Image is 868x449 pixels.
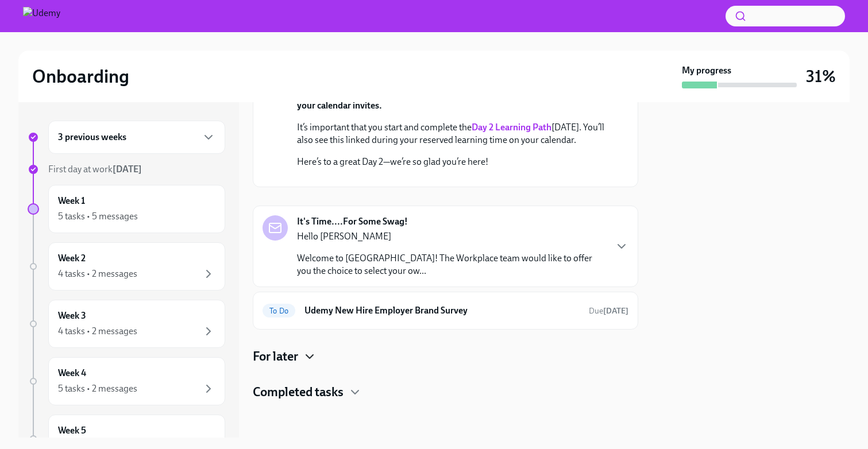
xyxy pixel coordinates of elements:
h4: For later [253,348,298,365]
span: August 16th, 2025 10:00 [589,305,628,316]
div: 5 tasks • 5 messages [58,210,138,223]
h2: Onboarding [32,65,129,88]
div: 4 tasks • 2 messages [58,268,137,280]
strong: It's Time....For Some Swag! [297,215,408,228]
h6: Week 2 [58,252,86,265]
strong: [DATE] [113,164,142,175]
strong: My progress [682,64,731,77]
h6: Week 3 [58,309,86,322]
p: It’s important that you start and complete the [DATE]. You’ll also see this linked during your re... [297,121,610,146]
div: 4 tasks • 2 messages [58,325,137,338]
p: Hello [PERSON_NAME] [297,230,605,243]
h4: Completed tasks [253,384,344,401]
a: Day 2 Learning Path [472,122,551,133]
a: To DoUdemy New Hire Employer Brand SurveyDue[DATE] [263,301,628,320]
h3: 31% [806,66,836,87]
h6: Week 4 [58,367,86,380]
a: First day at work[DATE] [28,163,225,176]
a: Week 45 tasks • 2 messages [28,357,225,405]
span: Due [589,306,628,316]
img: Udemy [23,7,60,25]
h6: Udemy New Hire Employer Brand Survey [304,304,580,317]
a: Week 15 tasks • 5 messages [28,185,225,233]
div: Completed tasks [253,384,638,401]
a: Week 24 tasks • 2 messages [28,242,225,291]
div: 5 tasks • 2 messages [58,382,137,395]
p: Welcome to [GEOGRAPHIC_DATA]! The Workplace team would like to offer you the choice to select you... [297,252,605,277]
h6: Week 1 [58,195,85,207]
h6: Week 5 [58,424,86,437]
div: 3 previous weeks [48,121,225,154]
span: First day at work [48,164,142,175]
h6: 3 previous weeks [58,131,126,144]
p: Here’s to a great Day 2—we’re so glad you’re here! [297,156,610,168]
span: To Do [263,307,295,315]
div: For later [253,348,638,365]
strong: [DATE] [603,306,628,316]
a: Week 34 tasks • 2 messages [28,300,225,348]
